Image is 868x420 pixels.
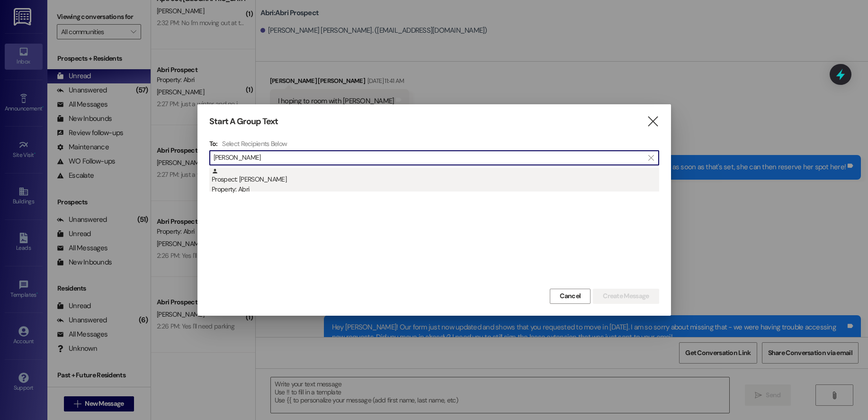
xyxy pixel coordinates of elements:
[560,291,581,301] span: Cancel
[648,154,653,162] i: 
[214,151,644,164] input: Search for any contact or apartment
[209,116,278,127] h3: Start A Group Text
[603,291,649,301] span: Create Message
[644,151,659,165] button: Clear text
[209,168,659,192] div: Prospect: [PERSON_NAME]Property: Abri
[222,139,287,148] h4: Select Recipients Below
[212,184,659,194] div: Property: Abri
[593,289,659,304] button: Create Message
[209,139,218,148] h3: To:
[550,289,591,304] button: Cancel
[212,168,659,195] div: Prospect: [PERSON_NAME]
[646,117,659,127] i: 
